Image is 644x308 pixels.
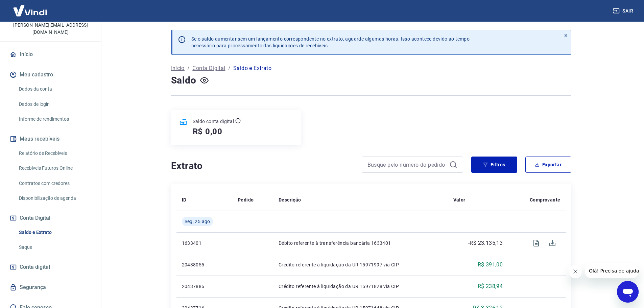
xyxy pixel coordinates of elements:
a: Saldo e Extrato [16,226,93,239]
a: Segurança [8,280,93,295]
p: Saldo conta digital [193,118,234,125]
a: Informe de rendimentos [16,112,93,126]
p: [PERSON_NAME][EMAIL_ADDRESS][DOMAIN_NAME] [5,22,96,36]
iframe: Botão para abrir a janela de mensagens [617,281,639,303]
img: Vindi [8,0,52,21]
button: Conta Digital [8,211,93,226]
p: Crédito referente à liquidação da UR 15971828 via CIP [279,283,443,290]
span: Olá! Precisa de ajuda? [4,5,57,10]
p: R$ 238,94 [478,282,503,290]
span: Seg, 25 ago [185,218,210,225]
p: -R$ 23.135,13 [468,239,503,247]
p: Débito referente à transferência bancária 1633401 [279,240,443,246]
a: Conta digital [8,260,93,275]
p: Se o saldo aumentar sem um lançamento correspondente no extrato, aguarde algumas horas. Isso acon... [191,35,470,49]
iframe: Mensagem da empresa [585,263,639,278]
a: Saque [16,240,93,254]
button: Meu cadastro [8,67,93,82]
p: 1633401 [182,240,227,246]
a: Conta Digital [192,64,225,72]
span: Download [544,235,560,251]
p: Comprovante [530,196,560,203]
a: Relatório de Recebíveis [16,146,93,160]
button: Meus recebíveis [8,132,93,146]
p: ID [182,196,187,203]
h4: Saldo [171,74,196,87]
p: Crédito referente à liquidação da UR 15971997 via CIP [279,261,443,268]
input: Busque pelo número do pedido [367,160,447,170]
h5: R$ 0,00 [193,126,223,137]
p: 20437886 [182,283,227,290]
p: / [187,64,190,72]
a: Contratos com credores [16,176,93,190]
p: Saldo e Extrato [233,64,271,72]
button: Filtros [471,157,517,173]
h4: Extrato [171,159,354,173]
a: Início [8,47,93,62]
span: Conta digital [20,262,50,272]
a: Recebíveis Futuros Online [16,161,93,175]
a: Dados da conta [16,82,93,96]
p: Descrição [279,196,301,203]
iframe: Fechar mensagem [569,265,582,278]
span: Visualizar [528,235,544,251]
p: / [228,64,231,72]
p: Pedido [238,196,254,203]
button: Sair [612,5,636,17]
button: Exportar [525,157,571,173]
p: 20438055 [182,261,227,268]
p: R$ 391,00 [478,261,503,269]
p: Valor [453,196,466,203]
a: Disponibilização de agenda [16,191,93,205]
a: Início [171,64,185,72]
a: Dados de login [16,97,93,111]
